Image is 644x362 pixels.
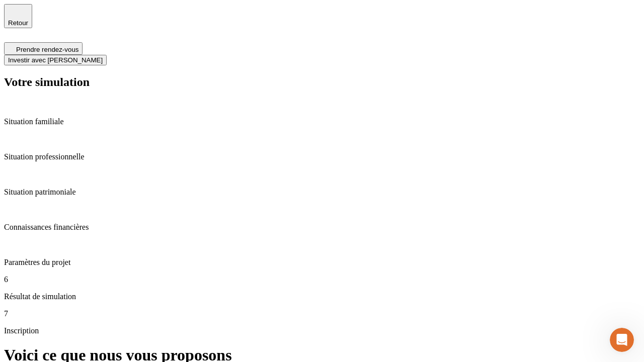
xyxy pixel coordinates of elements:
[4,309,640,318] p: 7
[4,223,640,232] p: Connaissances financières
[610,328,634,352] iframe: Intercom live chat
[8,19,28,27] span: Retour
[4,42,83,55] button: Prendre rendez-vous
[4,275,640,284] p: 6
[4,4,32,28] button: Retour
[8,56,103,64] span: Investir avec [PERSON_NAME]
[4,188,640,197] p: Situation patrimoniale
[4,292,640,301] p: Résultat de simulation
[4,258,640,267] p: Paramètres du projet
[4,326,640,335] p: Inscription
[16,46,78,53] span: Prendre rendez-vous
[4,152,640,161] p: Situation professionnelle
[4,117,640,126] p: Situation familiale
[4,55,107,65] button: Investir avec [PERSON_NAME]
[4,75,640,89] h2: Votre simulation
